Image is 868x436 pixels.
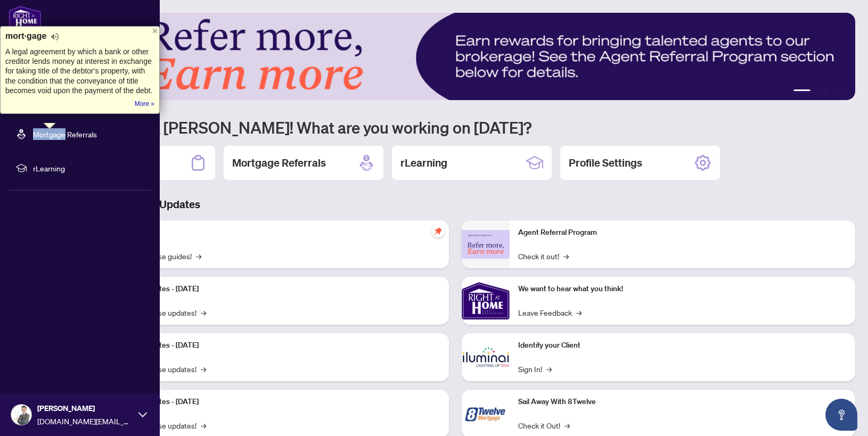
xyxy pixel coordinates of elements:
[569,155,642,170] h2: Profile Settings
[55,13,855,100] img: Slide 0
[518,250,569,262] a: Check it out!→
[37,415,133,427] span: [DOMAIN_NAME][EMAIL_ADDRESS][DOMAIN_NAME]
[815,89,819,94] button: 2
[196,250,201,262] span: →
[518,340,847,351] p: Identify your Client
[564,419,570,431] span: →
[112,396,440,408] p: Platform Updates - [DATE]
[518,227,847,238] p: Agent Referral Program
[825,399,857,431] button: Open asap
[432,225,445,237] span: pushpin
[9,5,42,31] img: logo
[37,402,133,414] span: [PERSON_NAME]
[563,250,569,262] span: →
[793,89,810,94] button: 1
[518,307,582,318] a: Leave Feedback→
[55,197,855,212] h3: Brokerage & Industry Updates
[823,89,828,94] button: 3
[518,396,847,408] p: Sail Away With 8Twelve
[112,227,440,238] p: Self-Help
[201,363,206,375] span: →
[518,283,847,295] p: We want to hear what you think!
[462,230,510,259] img: Agent Referral Program
[832,89,836,94] button: 4
[112,283,440,295] p: Platform Updates - [DATE]
[33,162,144,174] span: rLearning
[201,419,206,431] span: →
[11,405,31,425] img: Profile Icon
[201,307,206,318] span: →
[546,363,552,375] span: →
[518,419,570,431] a: Check it Out!→
[55,117,855,137] h1: Welcome back [PERSON_NAME]! What are you working on [DATE]?
[518,363,552,375] a: Sign In!→
[462,333,510,381] img: Identify your Client
[33,129,97,139] a: Mortgage Referrals
[232,155,326,170] h2: Mortgage Referrals
[112,340,440,351] p: Platform Updates - [DATE]
[840,89,845,94] button: 5
[462,277,510,325] img: We want to hear what you think!
[400,155,447,170] h2: rLearning
[576,307,582,318] span: →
